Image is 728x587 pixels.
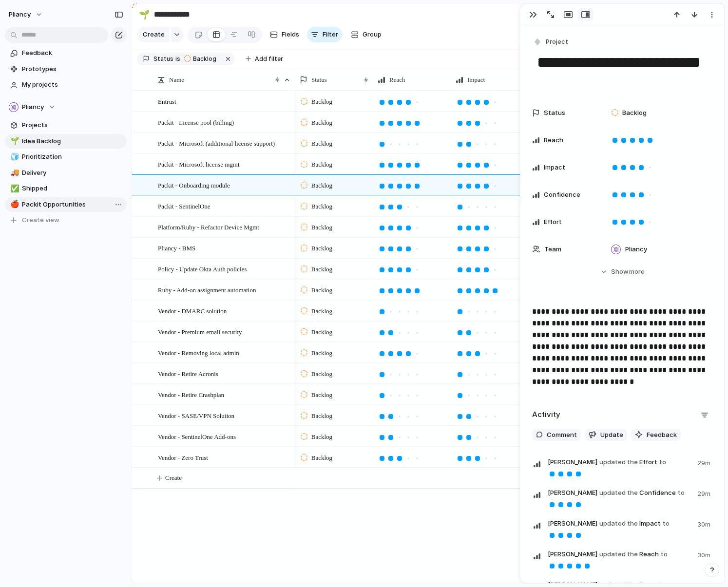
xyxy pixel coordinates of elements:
[5,118,127,133] a: Projects
[22,80,123,90] span: My projects
[136,7,152,22] button: 🌱
[165,473,182,483] span: Create
[629,267,645,277] span: more
[255,55,283,63] span: Add filter
[697,487,712,499] span: 29m
[622,108,647,118] span: Backlog
[158,326,242,337] span: Vendor - Premium email security
[532,263,712,281] button: Showmore
[307,27,342,42] button: Filter
[311,97,332,107] span: Backlog
[311,223,332,232] span: Backlog
[158,137,275,149] span: Packit - Microsoft (additional license support)
[532,409,560,420] h2: Activity
[389,75,405,85] span: Reach
[9,168,19,178] button: 🚚
[548,456,691,479] span: Effort
[158,116,234,128] span: Packit - License pool (billing)
[22,120,123,130] span: Projects
[158,263,247,274] span: Policy - Update Okta Auth policies
[647,430,677,440] span: Feedback
[173,54,182,64] button: is
[311,432,332,442] span: Backlog
[678,488,685,498] span: to
[548,549,691,571] span: Reach
[158,305,227,316] span: Vendor - DMARC solution
[158,158,240,170] span: Packit - Microsoft license mgmt
[158,410,234,421] span: Vendor - SASE/VPN Solution
[5,62,127,76] a: Prototypes
[5,46,127,60] a: Feedback
[544,163,565,172] span: Impact
[282,30,299,39] span: Fields
[158,179,230,190] span: Packit - Onboarding module
[599,519,638,529] span: updated the
[175,55,180,63] span: is
[5,150,127,164] a: 🧊Prioritization
[363,30,382,39] span: Group
[311,285,332,295] span: Backlog
[5,181,127,196] a: ✅Shipped
[544,217,562,227] span: Effort
[311,139,332,149] span: Backlog
[158,452,208,463] span: Vendor - Zero Trust
[531,35,571,49] button: Project
[311,265,332,274] span: Backlog
[139,8,150,21] div: 🌱
[22,136,123,146] span: Idea Backlog
[22,102,44,112] span: Pliancy
[193,55,216,63] span: Backlog
[10,135,17,147] div: 🌱
[10,183,17,194] div: ✅
[158,200,211,211] span: Packit - SentinelOne
[311,369,332,379] span: Backlog
[548,518,691,541] span: Impact
[625,245,647,254] span: Pliancy
[697,456,712,468] span: 29m
[153,55,173,63] span: Status
[600,430,623,440] span: Update
[323,30,338,39] span: Filter
[663,519,670,529] span: to
[10,199,17,210] div: 🍎
[548,457,597,467] span: [PERSON_NAME]
[22,48,123,58] span: Feedback
[10,167,17,178] div: 🚚
[158,368,218,379] span: Vendor - Retire Acronis
[599,549,638,559] span: updated the
[143,30,165,39] span: Create
[158,284,256,295] span: Ruby - Add-on assignment automation
[22,184,123,193] span: Shipped
[5,213,127,227] button: Create view
[599,488,638,498] span: updated the
[5,134,127,149] div: 🌱Idea Backlog
[311,327,332,337] span: Backlog
[544,190,580,200] span: Confidence
[311,411,332,421] span: Backlog
[548,488,597,498] span: [PERSON_NAME]
[22,168,123,178] span: Delivery
[266,27,303,42] button: Fields
[661,549,668,559] span: to
[659,457,666,467] span: to
[544,135,563,145] span: Reach
[311,348,332,358] span: Backlog
[5,197,127,212] div: 🍎Packit Opportunities
[311,202,332,211] span: Backlog
[697,549,712,560] span: 30m
[22,64,123,74] span: Prototypes
[158,389,224,400] span: Vendor - Retire Crashplan
[5,166,127,180] a: 🚚Delivery
[311,75,327,85] span: Status
[9,200,19,209] button: 🍎
[311,453,332,463] span: Backlog
[697,518,712,530] span: 30m
[532,429,581,441] button: Comment
[548,519,597,529] span: [PERSON_NAME]
[9,136,19,146] button: 🌱
[169,75,184,85] span: Name
[22,152,123,162] span: Prioritization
